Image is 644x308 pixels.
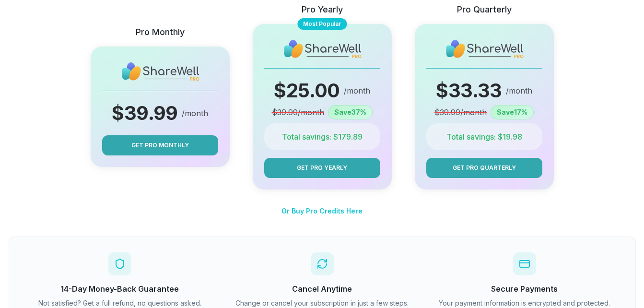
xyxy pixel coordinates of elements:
[429,298,620,308] p: Your payment information is encrypted and protected.
[24,283,215,295] h3: 14-Day Money-Back Guarantee
[281,207,363,215] span: Or Buy Pro Credits Here
[264,158,380,178] button: Get Pro Yearly
[227,298,418,308] p: Change or cancel your subscription in just a few steps.
[302,3,343,16] p: Pro Yearly
[24,298,215,308] p: Not satisfied? Get a full refund, no questions asked.
[453,164,516,172] span: Get Pro Quarterly
[131,141,189,150] span: Get Pro Monthly
[457,3,512,16] p: Pro Quarterly
[426,158,542,178] button: Get Pro Quarterly
[297,164,347,172] span: Get Pro Yearly
[102,135,218,155] button: Get Pro Monthly
[136,25,185,39] p: Pro Monthly
[429,283,620,295] h3: Secure Payments
[281,201,363,221] button: Or Buy Pro Credits Here
[227,283,418,295] h3: Cancel Anytime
